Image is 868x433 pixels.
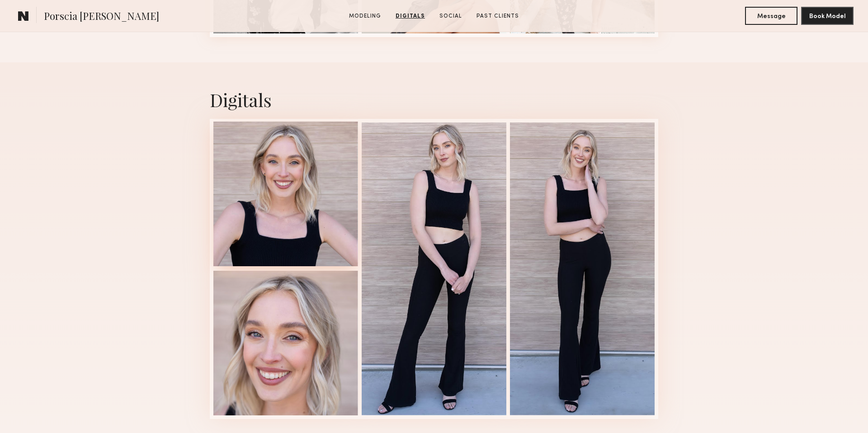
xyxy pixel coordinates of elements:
a: Social [436,12,466,20]
a: Past Clients [473,12,523,20]
div: Digitals [210,88,658,112]
button: Message [745,7,797,25]
a: Modeling [345,12,385,20]
a: Book Model [801,12,854,19]
button: Book Model [801,7,854,25]
a: Digitals [392,12,429,20]
span: Porscia [PERSON_NAME] [44,9,159,25]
